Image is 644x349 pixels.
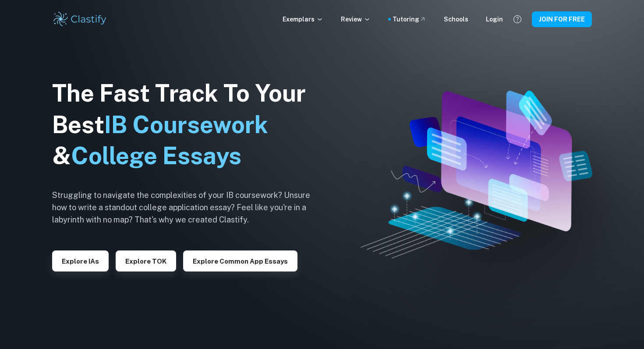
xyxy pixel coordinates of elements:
button: Explore IAs [52,250,109,271]
h6: Struggling to navigate the complexities of your IB coursework? Unsure how to write a standout col... [52,189,324,226]
img: Clastify logo [52,11,108,28]
a: Explore IAs [52,257,109,265]
button: JOIN FOR FREE [532,11,592,27]
span: College Essays [71,142,241,169]
button: Help and Feedback [510,12,525,27]
a: Tutoring [393,14,426,24]
a: Schools [444,14,468,24]
p: Review [341,14,371,24]
p: Exemplars [283,14,323,24]
h1: The Fast Track To Your Best & [52,78,324,172]
a: Login [486,14,503,24]
button: Explore Common App essays [183,250,297,271]
a: Explore TOK [116,257,176,265]
span: IB Coursework [104,111,268,138]
button: Explore TOK [116,250,176,271]
img: Clastify hero [361,91,592,258]
a: Explore Common App essays [183,257,297,265]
